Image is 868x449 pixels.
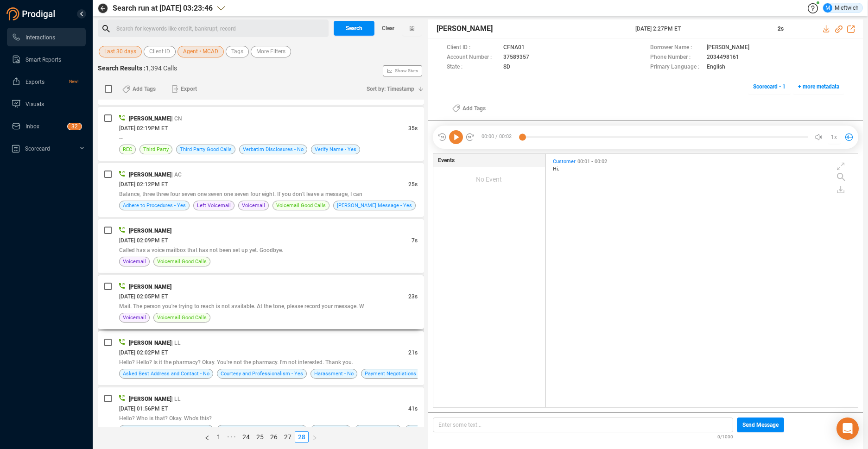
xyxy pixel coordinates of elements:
[295,432,308,442] a: 28
[177,46,224,57] button: Agent • MCAD
[224,431,239,443] li: Previous 5 Pages
[281,432,294,442] a: 27
[123,369,209,378] span: Asked Best Address and Contact - No
[68,123,82,130] sup: 32
[753,79,786,94] span: Scorecard • 1
[503,53,529,63] span: 37589357
[117,82,161,96] button: Add Tags
[119,125,168,132] span: [DATE] 02:19PM ET
[119,247,283,253] span: Called has a voice mailbox that has not been set up yet. Goodbye.
[823,3,859,13] div: Mleftwich
[337,201,412,210] span: [PERSON_NAME] Message - Yes
[707,63,725,72] span: English
[157,257,207,266] span: Voicemail Good Calls
[7,72,86,91] li: Exports
[201,431,213,443] button: left
[197,201,231,210] span: Left Voicemail
[437,23,493,34] span: [PERSON_NAME]
[374,21,402,36] button: Clear
[243,145,304,154] span: Verbatim Disclosures - No
[836,417,859,440] div: Open Intercom Messenger
[742,417,779,432] span: Send Message
[75,123,78,133] p: 2
[149,46,170,57] span: Client ID
[221,425,303,434] span: Courtesy and Professionalism - Yes
[7,117,86,135] li: Inbox
[412,237,418,244] span: 7s
[119,303,364,310] span: Mail. The person you're trying to reach is not available. At the tone, please record your message. W
[503,43,525,53] span: CFNA01
[12,117,78,135] a: Inbox
[25,79,44,85] span: Exports
[361,82,424,96] button: Sort by: Timestamp
[281,431,295,443] li: 27
[119,349,168,356] span: [DATE] 02:02PM ET
[276,201,326,210] span: Voicemail Good Calls
[129,396,171,402] span: [PERSON_NAME]
[119,293,168,300] span: [DATE] 02:05PM ET
[309,431,321,443] li: Next Page
[123,201,186,210] span: Adhere to Procedures - Yes
[650,53,702,63] span: Phone Number :
[224,431,239,443] span: •••
[334,21,374,36] button: Search
[98,219,424,273] div: [PERSON_NAME][DATE] 02:09PM ET7sCalled has a voice mailbox that has not been set up yet. Goodbye....
[408,125,418,132] span: 35s
[119,405,168,412] span: [DATE] 01:56PM ET
[25,145,50,152] span: Scorecard
[123,425,209,434] span: Asked Best Address and Contact - No
[717,432,733,440] span: 0/1000
[365,369,427,378] span: Payment Negotiations - No
[133,82,156,96] span: Add Tags
[157,313,207,322] span: Voicemail Good Calls
[98,387,424,441] div: [PERSON_NAME]| LL[DATE] 01:56PM ET41sHello? Who is that? Okay. Who's this?Asked Best Address and ...
[367,82,414,96] span: Sort by: Timestamp
[314,425,347,434] span: Empathy - Yes
[553,166,559,172] span: Hi.
[171,115,182,122] span: | CN
[129,115,171,122] span: [PERSON_NAME]
[166,82,203,96] button: Export
[25,123,39,130] span: Inbox
[12,72,78,91] a: ExportsNew!
[408,293,418,300] span: 23s
[358,425,398,434] span: Harassment - No
[226,46,249,57] button: Tags
[98,107,424,161] div: [PERSON_NAME]| CN[DATE] 02:19PM ET35s--RECThird PartyThird Party Good CallsVerbatim Disclosures -...
[251,46,291,57] button: More Filters
[6,7,57,20] img: prodigal-logo
[447,43,499,53] span: Client ID :
[650,63,702,72] span: Primary Language :
[447,101,491,116] button: Add Tags
[213,431,224,443] li: 1
[104,46,136,57] span: Last 30 days
[253,432,266,442] a: 25
[146,64,177,72] span: 1,394 Calls
[382,21,394,36] span: Clear
[383,65,422,76] button: Show Stats
[314,369,354,378] span: Harassment - No
[267,432,280,442] a: 26
[119,415,212,422] span: Hello? Who is that? Okay. Who's this?
[408,181,418,188] span: 25s
[433,167,545,192] div: No Event
[267,431,281,443] li: 26
[463,101,486,116] span: Add Tags
[707,53,739,63] span: 2034498161
[650,43,702,53] span: Borrower Name :
[798,79,839,94] span: + more metadata
[129,284,171,290] span: [PERSON_NAME]
[7,50,86,69] li: Smart Reports
[71,123,75,133] p: 3
[737,417,784,432] button: Send Message
[69,72,78,91] span: New!
[831,130,837,145] span: 1x
[447,63,499,72] span: State :
[119,181,168,188] span: [DATE] 02:12PM ET
[119,135,123,141] span: --
[825,3,830,13] span: M
[171,396,181,402] span: | LL
[12,95,78,113] a: Visuals
[240,432,253,442] a: 24
[129,340,171,346] span: [PERSON_NAME]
